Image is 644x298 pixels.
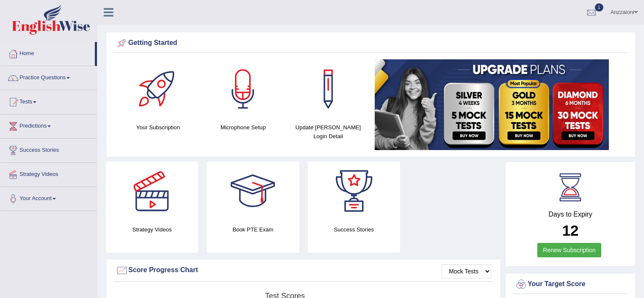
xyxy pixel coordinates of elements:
a: Your Account [0,187,97,208]
h4: Days to Expiry [515,211,626,218]
div: Getting Started [116,37,626,50]
div: Score Progress Chart [116,264,491,277]
a: Success Stories [0,139,97,160]
h4: Microphone Setup [205,123,282,132]
span: 1 [595,3,603,11]
div: Your Target Score [515,278,626,291]
a: Predictions [0,114,97,136]
b: 12 [562,222,579,239]
a: Renew Subscription [537,243,601,257]
a: Home [0,42,95,63]
a: Practice Questions [0,66,97,87]
h4: Strategy Videos [106,225,198,234]
a: Strategy Videos [0,163,97,184]
h4: Success Stories [308,225,400,234]
h4: Book PTE Exam [207,225,299,234]
h4: Update [PERSON_NAME] Login Detail [290,123,367,141]
h4: Your Subscription [120,123,196,132]
a: Tests [0,90,97,111]
img: small5.jpg [375,59,609,150]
